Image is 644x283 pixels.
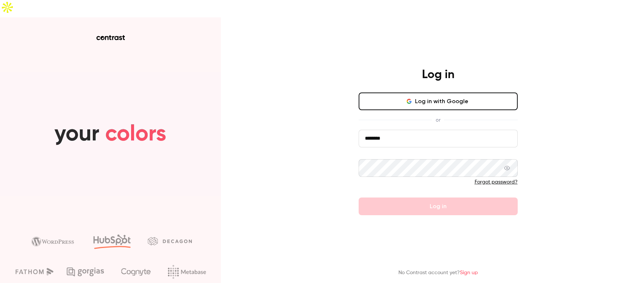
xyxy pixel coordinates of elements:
p: No Contrast account yet? [398,269,478,277]
button: Log in with Google [359,92,518,110]
a: Forgot password? [475,179,518,185]
img: decagon [148,237,192,245]
span: or [432,116,444,124]
a: Sign up [460,270,478,275]
h4: Log in [422,67,454,82]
